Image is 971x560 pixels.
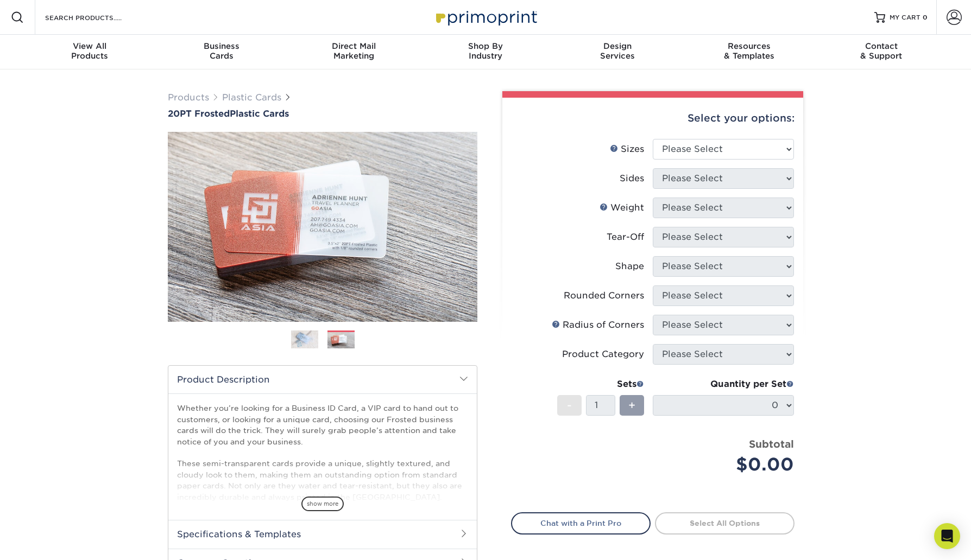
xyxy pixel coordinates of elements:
a: Chat with a Print Pro [511,512,651,534]
a: View AllProducts [24,35,156,69]
a: Plastic Cards [222,92,281,103]
div: Weight [600,201,644,214]
strong: Subtotal [749,438,794,450]
div: & Templates [683,41,815,61]
h2: Product Description [168,366,477,393]
img: Primoprint [431,5,540,29]
div: Open Intercom Messenger [934,523,960,549]
span: Shop By [420,41,552,51]
a: Contact& Support [815,35,947,69]
div: Product Category [562,348,644,361]
div: Sets [557,378,644,391]
span: Business [156,41,288,51]
a: Products [168,92,209,103]
span: Design [551,41,683,51]
div: Quantity per Set [653,378,794,391]
input: SEARCH PRODUCTS..... [44,11,150,24]
div: Products [24,41,156,61]
div: Industry [420,41,552,61]
span: Direct Mail [288,41,420,51]
h2: Specifications & Templates [168,520,477,548]
span: 20PT Frosted [168,109,230,119]
img: 20PT Frosted 02 [168,120,477,334]
img: Plastic Cards 01 [291,330,318,349]
span: Contact [815,41,947,51]
div: Tear-Off [607,231,644,244]
span: + [628,397,635,413]
span: - [567,397,572,413]
div: Services [551,41,683,61]
h1: Plastic Cards [168,109,477,119]
span: View All [24,41,156,51]
div: Marketing [288,41,420,61]
div: $0.00 [661,451,794,478]
div: Shape [615,260,644,273]
span: Resources [683,41,815,51]
div: Radius of Corners [552,319,644,332]
img: Plastic Cards 02 [327,331,355,350]
div: & Support [815,41,947,61]
a: 20PT FrostedPlastic Cards [168,109,477,119]
div: Sides [620,172,644,185]
a: BusinessCards [156,35,288,69]
div: Sizes [610,143,644,156]
a: Direct MailMarketing [288,35,420,69]
a: Select All Options [655,512,795,534]
span: show more [301,497,344,511]
a: Shop ByIndustry [420,35,552,69]
div: Cards [156,41,288,61]
span: 0 [923,14,928,21]
a: Resources& Templates [683,35,815,69]
a: DesignServices [551,35,683,69]
div: Rounded Corners [564,289,644,302]
span: MY CART [890,13,920,22]
div: Select your options: [511,98,795,139]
